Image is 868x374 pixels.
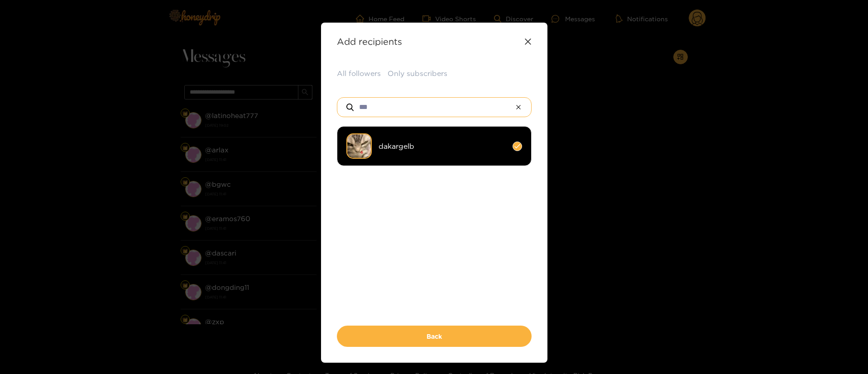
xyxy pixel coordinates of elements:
[337,36,402,47] strong: Add recipients
[388,68,447,79] button: Only subscribers
[337,326,532,347] button: Back
[379,141,506,151] span: dakargelb
[346,133,372,159] img: 3m8xm-inbound1688109734602502850.jpg
[337,68,381,79] button: All followers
